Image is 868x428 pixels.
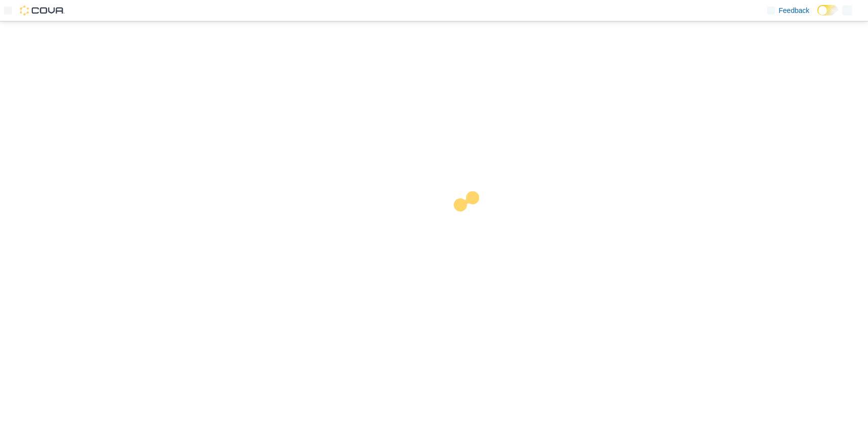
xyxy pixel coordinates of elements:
[763,0,813,20] a: Feedback
[817,5,838,15] input: Dark Mode
[434,184,509,259] img: cova-loader
[20,5,65,15] img: Cova
[779,5,809,15] span: Feedback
